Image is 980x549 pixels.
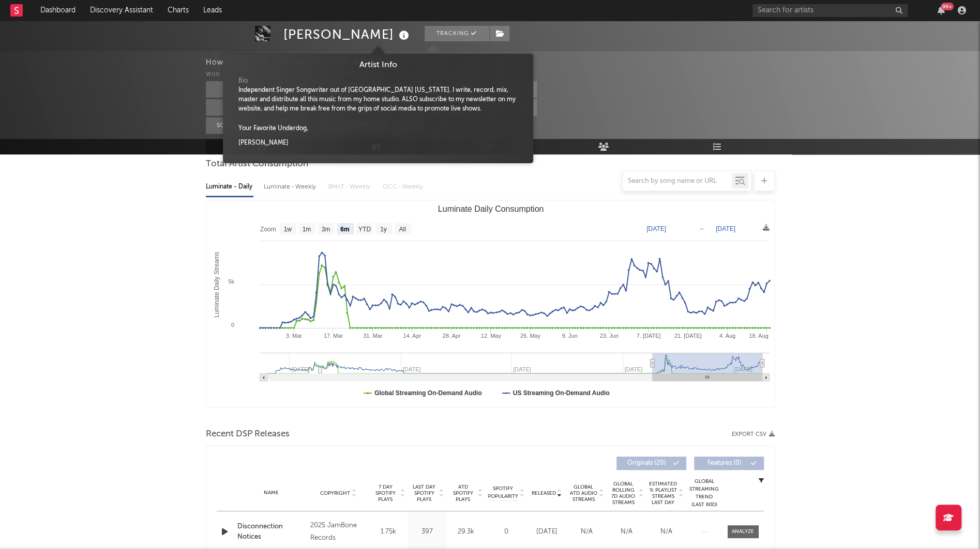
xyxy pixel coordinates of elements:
span: Released [532,490,556,496]
span: Global ATD Audio Streams [569,484,598,503]
text: [DATE] [716,225,735,232]
text: 14. Apr [403,333,421,339]
a: Disconnection Notices [237,522,305,542]
text: 28. Apr [442,333,460,339]
text: 5k [228,278,234,285]
div: 1.75k [372,527,405,537]
div: 99 + [941,3,954,10]
text: 17. Mar [323,333,343,339]
div: N/A [569,527,604,537]
div: N/A [609,527,644,537]
text: 26. May [520,333,540,339]
input: Search by song name or URL [623,177,732,185]
text: 9. Jun [562,333,577,339]
text: 18. Aug [749,333,768,339]
text: 0 [231,322,234,328]
span: Bio [238,76,248,86]
span: 7 Day Spotify Plays [372,484,399,503]
div: Name [237,489,305,497]
text: Global Streaming On-Demand Audio [374,389,482,397]
div: [DATE] [530,527,564,537]
text: 3. Mar [285,333,302,339]
span: ATD Spotify Plays [449,484,477,503]
text: 6m [340,226,349,233]
text: 1w [283,226,292,233]
button: Export CSV [732,431,775,437]
button: Originals(20) [616,457,686,470]
span: Total Artist Consumption [206,158,308,170]
button: 99+ [938,6,945,14]
text: Luminate Daily Streams [213,252,220,317]
span: Features ( 0 ) [701,460,748,466]
text: 23. Jun [599,333,618,339]
text: Zoom [260,226,276,233]
div: [PERSON_NAME] [238,138,394,148]
input: Search for artists [752,4,908,17]
text: 31. Mar [363,333,383,339]
div: Independent Singer Songwriter out of [GEOGRAPHIC_DATA] [US_STATE]. I write, record, mix, master a... [238,86,518,114]
div: Global Streaming Trend (Last 60D) [689,478,720,509]
text: 3m [321,226,330,233]
span: Spotify Popularity [488,485,518,500]
span: Copyright [320,490,350,496]
button: Sodatone Emails [206,99,309,116]
div: N/A [649,527,684,537]
span: Recent DSP Releases [206,428,290,441]
button: Features(0) [694,457,764,470]
text: 4. Aug [719,333,735,339]
button: Sodatone Snowflake Data [206,117,309,134]
span: Originals ( 20 ) [623,460,671,466]
text: → [698,225,704,232]
text: All [399,226,405,233]
text: [DATE] [646,225,666,232]
text: 7. [DATE] [636,333,660,339]
text: Luminate Daily Consumption [438,205,544,213]
div: Your Favorite Underdog, [238,124,394,133]
div: Artist Info [231,59,525,71]
div: With Sodatone [206,69,309,81]
text: YTD [358,226,370,233]
div: 0 [488,527,524,537]
text: 1y [380,226,387,233]
div: [PERSON_NAME] [283,26,412,43]
button: Sodatone App [206,81,309,98]
text: US Streaming On-Demand Audio [512,389,609,397]
text: 21. [DATE] [674,333,701,339]
text: 12. May [480,333,501,339]
span: Last Day Spotify Plays [411,484,438,503]
div: 29.3k [449,527,483,537]
span: Estimated % Playlist Streams Last Day [649,481,677,506]
button: Tracking [425,26,489,41]
span: Global Rolling 7D Audio Streams [609,481,638,506]
text: 1m [302,226,311,233]
div: 2025 JamBone Records [310,520,366,544]
div: 397 [411,527,444,537]
svg: Luminate Daily Consumption [206,200,775,407]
